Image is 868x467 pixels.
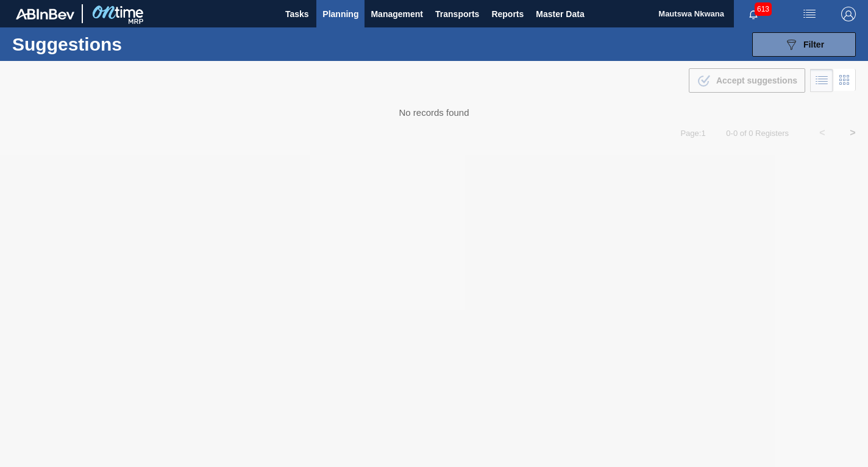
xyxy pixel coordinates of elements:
[371,7,423,21] span: Management
[283,7,310,21] span: Tasks
[16,9,74,20] img: TNhmsLtSVTkK8tSr43FrP2fwEKptu5GPRR3wAAAABJRU5ErkJggg==
[752,32,856,57] button: Filter
[12,37,229,51] h1: Suggestions
[435,7,479,21] span: Transports
[803,40,824,49] span: Filter
[734,5,773,23] button: Notifications
[755,2,772,16] span: 613
[802,7,817,21] img: userActions
[491,7,524,21] span: Reports
[322,7,358,21] span: Planning
[841,7,856,21] img: Logout
[536,7,584,21] span: Master Data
